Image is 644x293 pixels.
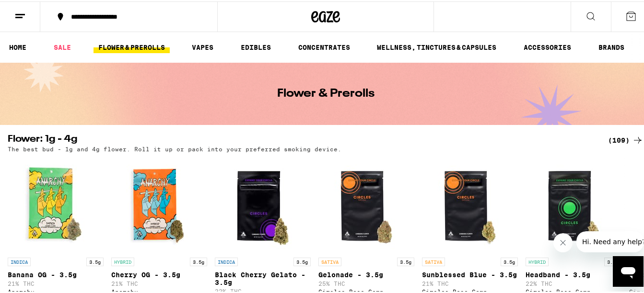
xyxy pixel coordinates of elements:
p: 3.5g [293,256,311,265]
p: 3.5g [604,256,621,265]
img: Circles Base Camp - Headband - 3.5g [526,156,621,251]
a: (109) [608,133,644,145]
p: Gelonade - 3.5g [318,270,414,277]
p: 3.5g [190,256,207,265]
p: The best bud - 1g and 4g flower. Roll it up or pack into your preferred smoking device. [8,145,341,151]
a: WELLNESS, TINCTURES & CAPSULES [372,40,501,52]
img: Circles Base Camp - Black Cherry Gelato - 3.5g [215,156,311,251]
p: Sunblessed Blue - 3.5g [422,270,518,277]
p: INDICA [8,256,31,265]
p: SATIVA [422,256,445,265]
a: FLOWER & PREROLLS [94,40,170,52]
img: Circles Base Camp - Sunblessed Blue - 3.5g [422,156,518,251]
a: ACCESSORIES [519,40,576,52]
p: 21% THC [111,279,207,285]
p: 22% THC [526,279,621,285]
h2: Flower: 1g - 4g [8,133,597,145]
a: VAPES [187,40,218,52]
p: 22% THC [215,287,311,293]
p: 25% THC [318,279,414,285]
iframe: Close message [553,232,573,251]
p: SATIVA [318,256,341,265]
iframe: Message from company [576,230,644,251]
p: Cherry OG - 3.5g [111,270,207,277]
p: 3.5g [86,256,104,265]
a: BRANDS [594,40,629,52]
p: Banana OG - 3.5g [8,270,104,277]
p: 3.5g [397,256,414,265]
p: Black Cherry Gelato - 3.5g [215,270,311,285]
a: CONCENTRATES [293,40,355,52]
a: EDIBLES [236,40,276,52]
img: Anarchy - Cherry OG - 3.5g [111,156,207,251]
p: HYBRID [526,256,549,265]
p: 3.5g [501,256,518,265]
iframe: Button to launch messaging window [613,255,644,285]
a: HOME [4,40,31,52]
h1: Flower & Prerolls [277,87,375,98]
a: SALE [49,40,76,52]
p: HYBRID [111,256,134,265]
p: Headband - 3.5g [526,270,621,277]
p: 21% THC [8,279,104,285]
span: Hi. Need any help? [6,7,69,14]
img: Anarchy - Banana OG - 3.5g [8,156,104,251]
img: Circles Base Camp - Gelonade - 3.5g [318,156,414,251]
p: INDICA [215,256,238,265]
p: 21% THC [422,279,518,285]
